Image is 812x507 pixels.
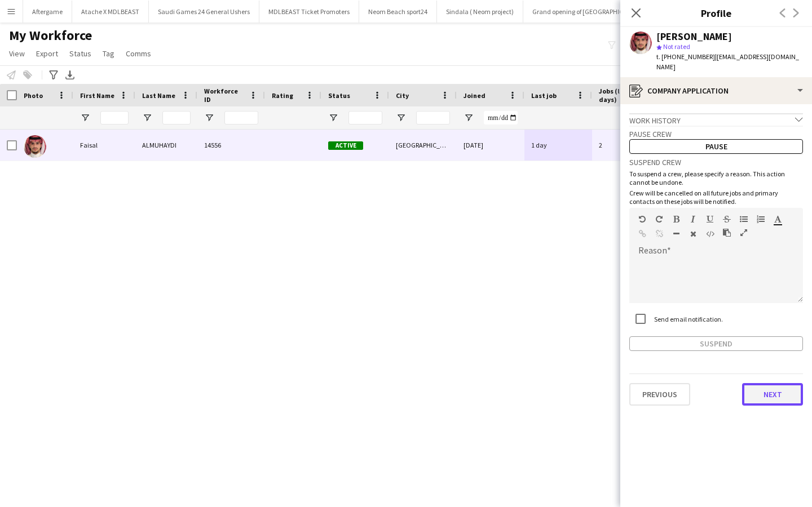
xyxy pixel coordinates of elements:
[655,215,663,224] button: Redo
[162,111,191,124] input: Last Name Filter Input
[523,1,654,23] button: Grand opening of [GEOGRAPHIC_DATA]
[464,113,474,123] button: Open Filter Menu
[416,111,450,124] input: City Filter Input
[599,87,645,104] span: Jobs (last 90 days)
[437,1,523,23] button: Sindala ( Neom project)
[24,91,43,100] span: Photo
[142,113,152,123] button: Open Filter Menu
[524,130,592,161] div: 1 day
[9,48,25,59] span: View
[328,91,350,100] span: Status
[629,189,803,206] p: Crew will be cancelled on all future jobs and primary contacts on these jobs will be notified.
[121,46,156,61] a: Comms
[774,215,782,224] button: Text Color
[652,315,723,323] label: Send email notification.
[32,46,63,61] a: Export
[629,113,803,126] div: Work history
[396,113,406,123] button: Open Filter Menu
[656,52,715,61] span: t. [PHONE_NUMBER]
[359,1,437,23] button: Neom Beach sport24
[23,1,72,23] button: Aftergame
[72,1,149,23] button: Atache X MDLBEAST
[80,113,90,123] button: Open Filter Menu
[204,113,214,123] button: Open Filter Menu
[620,6,812,20] h3: Profile
[142,91,175,100] span: Last Name
[24,135,46,158] img: Faisal ALMUHAYDI
[464,91,486,100] span: Joined
[396,91,409,100] span: City
[629,170,803,186] p: To suspend a crew, please specify a reason. This action cannot be undone.
[620,77,812,104] div: Company application
[80,91,114,100] span: First Name
[65,46,96,61] a: Status
[73,130,135,161] div: Faisal
[723,228,731,237] button: Paste as plain text
[204,87,245,104] span: Workforce ID
[663,42,690,51] span: Not rated
[47,68,60,82] app-action-btn: Advanced filters
[36,48,58,59] span: Export
[689,229,697,238] button: Clear Formatting
[742,383,803,406] button: Next
[98,46,119,61] a: Tag
[197,130,265,161] div: 14556
[531,91,557,100] span: Last job
[328,141,363,150] span: Active
[457,130,524,161] div: [DATE]
[135,130,197,161] div: ALMUHAYDI
[629,129,803,139] h3: Pause crew
[389,130,457,161] div: [GEOGRAPHIC_DATA]
[100,111,129,124] input: First Name Filter Input
[629,157,803,167] h3: Suspend crew
[149,1,259,23] button: Saudi Games 24 General Ushers
[656,52,799,71] span: | [EMAIL_ADDRESS][DOMAIN_NAME]
[328,113,338,123] button: Open Filter Menu
[63,68,77,82] app-action-btn: Export XLSX
[629,139,803,154] button: Pause
[348,111,382,124] input: Status Filter Input
[484,111,518,124] input: Joined Filter Input
[656,32,732,42] div: [PERSON_NAME]
[706,229,714,238] button: HTML Code
[592,130,665,161] div: 2
[723,215,731,224] button: Strikethrough
[689,215,697,224] button: Italic
[272,91,293,100] span: Rating
[672,215,680,224] button: Bold
[740,215,748,224] button: Unordered List
[69,48,91,59] span: Status
[629,383,690,406] button: Previous
[103,48,114,59] span: Tag
[740,228,748,237] button: Fullscreen
[757,215,765,224] button: Ordered List
[9,27,92,44] span: My Workforce
[672,229,680,238] button: Horizontal Line
[638,215,646,224] button: Undo
[126,48,151,59] span: Comms
[259,1,359,23] button: MDLBEAST Ticket Promoters
[224,111,258,124] input: Workforce ID Filter Input
[706,215,714,224] button: Underline
[5,46,29,61] a: View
